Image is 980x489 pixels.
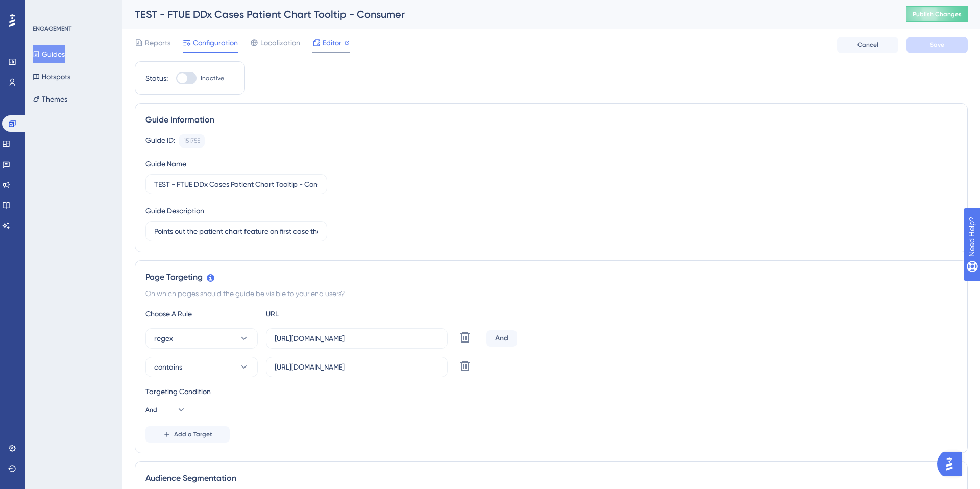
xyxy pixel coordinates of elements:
[33,67,70,86] button: Hotspots
[906,6,968,22] button: Publish Changes
[174,430,212,438] span: Add a Target
[266,308,378,320] div: URL
[145,271,957,283] div: Page Targeting
[323,37,341,49] span: Editor
[145,406,157,414] span: And
[145,72,168,84] div: Status:
[275,361,439,373] input: yourwebsite.com/path
[145,402,186,418] button: And
[193,37,238,49] span: Configuration
[930,41,944,49] span: Save
[33,25,71,33] div: ENGAGEMENT
[145,287,957,300] div: On which pages should the guide be visible to your end users?
[154,226,318,237] input: Type your Guide’s Description here
[145,472,957,484] div: Audience Segmentation
[486,330,517,347] div: And
[33,90,67,108] button: Themes
[145,114,957,126] div: Guide Information
[145,385,957,398] div: Targeting Condition
[275,333,439,344] input: yourwebsite.com/path
[154,332,173,345] span: regex
[145,158,186,170] div: Guide Name
[937,449,968,479] iframe: UserGuiding AI Assistant Launcher
[145,134,175,148] div: Guide ID:
[913,10,962,18] span: Publish Changes
[145,328,258,349] button: regex
[154,179,318,190] input: Type your Guide’s Name here
[857,41,878,49] span: Cancel
[33,45,65,63] button: Guides
[906,37,968,53] button: Save
[24,3,64,15] span: Need Help?
[145,308,258,320] div: Choose A Rule
[145,426,230,443] button: Add a Target
[135,7,881,21] div: TEST - FTUE DDx Cases Patient Chart Tooltip - Consumer
[201,74,224,82] span: Inactive
[145,205,204,217] div: Guide Description
[837,37,898,53] button: Cancel
[154,361,182,373] span: contains
[145,357,258,377] button: contains
[184,137,200,145] div: 151755
[260,37,300,49] span: Localization
[145,37,170,49] span: Reports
